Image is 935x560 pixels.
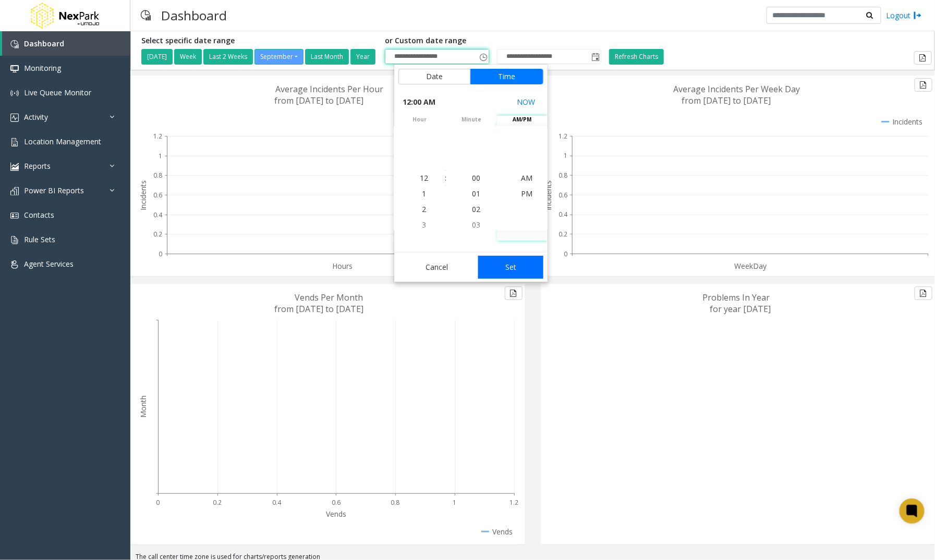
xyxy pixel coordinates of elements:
[10,40,19,48] img: 'icon'
[385,36,601,45] h5: or Custom date range
[422,220,426,230] span: 3
[422,204,426,214] span: 2
[887,10,922,21] a: Logout
[326,509,346,519] text: Vends
[682,95,771,106] text: from [DATE] to [DATE]
[558,191,567,200] text: 0.6
[24,210,54,220] span: Contacts
[609,49,664,65] button: Refresh Charts
[295,292,363,303] text: Vends Per Month
[564,152,567,160] text: 1
[472,189,480,198] span: 01
[915,287,932,300] button: Export to pdf
[305,49,349,65] button: Last Month
[2,31,130,56] a: Dashboard
[394,116,445,123] span: hour
[24,39,64,48] span: Dashboard
[391,498,400,507] text: 0.8
[272,498,282,507] text: 0.4
[332,498,341,507] text: 0.6
[398,69,471,84] button: Date tab
[24,259,74,269] span: Agent Services
[472,220,480,230] span: 03
[478,256,544,279] button: Set
[24,136,101,146] span: Location Management
[10,260,19,269] img: 'icon'
[422,189,426,198] span: 1
[24,63,61,73] span: Monitoring
[275,83,383,95] text: Average Incidents Per Hour
[10,211,19,220] img: 'icon'
[24,88,91,97] span: Live Queue Monitor
[10,89,19,97] img: 'icon'
[914,10,922,21] img: logout
[213,498,222,507] text: 0.2
[159,250,162,258] text: 0
[558,171,567,180] text: 0.8
[734,261,767,271] text: WeekDay
[497,116,548,123] span: AM/PM
[156,498,160,507] text: 0
[153,210,163,219] text: 0.4
[10,65,19,73] img: 'icon'
[558,210,568,219] text: 0.4
[420,173,428,183] span: 12
[159,152,162,160] text: 1
[24,185,84,195] span: Power BI Reports
[403,95,435,109] span: 12:00 AM
[453,498,456,507] text: 1
[274,95,363,106] text: from [DATE] to [DATE]
[472,204,480,214] span: 02
[477,49,489,64] span: Toggle popup
[505,287,523,300] button: Export to pdf
[153,171,162,180] text: 0.8
[24,161,51,171] span: Reports
[203,49,253,65] button: Last 2 Weeks
[10,138,19,146] img: 'icon'
[509,498,518,507] text: 1.2
[153,132,162,141] text: 1.2
[10,236,19,244] img: 'icon'
[138,180,148,210] text: Incidents
[914,51,932,65] button: Export to pdf
[446,116,497,123] span: minute
[156,3,232,28] h3: Dashboard
[153,230,162,239] text: 0.2
[558,230,567,239] text: 0.2
[141,3,151,28] img: pageIcon
[521,189,532,198] span: PM
[915,78,932,92] button: Export to pdf
[24,234,55,244] span: Rule Sets
[350,49,375,65] button: Year
[398,256,475,279] button: Cancel
[24,112,48,122] span: Activity
[710,303,771,315] text: for year [DATE]
[558,132,567,141] text: 1.2
[141,49,173,65] button: [DATE]
[521,173,532,183] span: AM
[174,49,202,65] button: Week
[445,173,446,183] div: :
[10,163,19,171] img: 'icon'
[472,173,480,183] span: 00
[274,303,363,315] text: from [DATE] to [DATE]
[10,187,19,195] img: 'icon'
[703,292,770,303] text: Problems In Year
[589,49,601,64] span: Toggle popup
[141,36,377,45] h5: Select specific date range
[513,93,539,111] button: Select now
[673,83,800,95] text: Average Incidents Per Week Day
[564,250,567,258] text: 0
[332,261,353,271] text: Hours
[138,396,148,418] text: Month
[153,191,162,200] text: 0.6
[254,49,303,65] button: September
[470,69,543,84] button: Time tab
[10,114,19,122] img: 'icon'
